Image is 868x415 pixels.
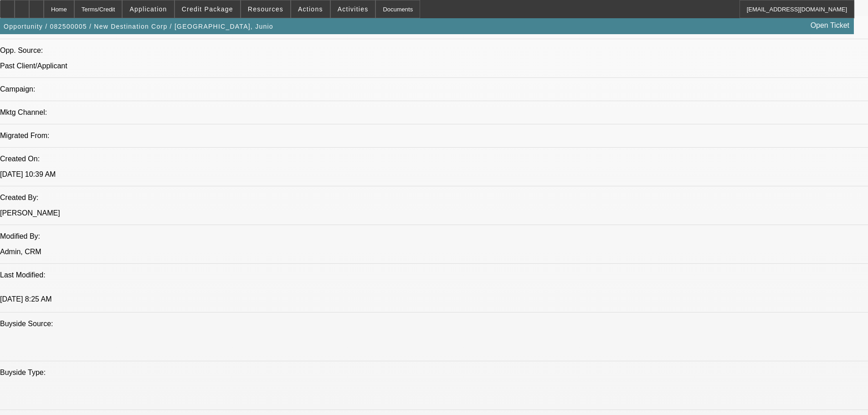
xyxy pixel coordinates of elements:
[4,23,273,30] span: Opportunity / 082500005 / New Destination Corp / [GEOGRAPHIC_DATA], Junio
[241,0,290,18] button: Resources
[129,5,167,13] span: Application
[248,5,283,13] span: Resources
[807,18,853,33] a: Open Ticket
[298,5,323,13] span: Actions
[182,5,233,13] span: Credit Package
[331,0,375,18] button: Activities
[338,5,369,13] span: Activities
[291,0,330,18] button: Actions
[175,0,240,18] button: Credit Package
[123,0,174,18] button: Application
